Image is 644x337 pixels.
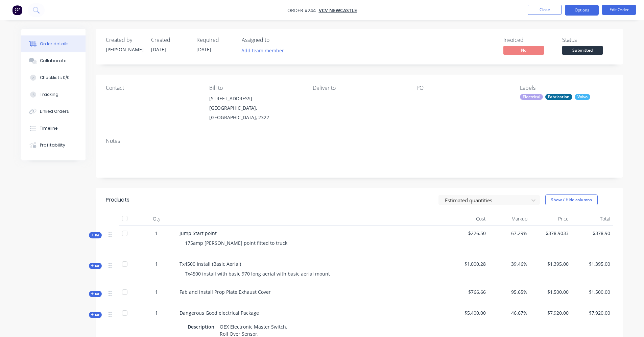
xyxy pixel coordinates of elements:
span: 46.67% [491,309,527,316]
div: Description [188,322,217,332]
div: Total [571,212,613,226]
div: Timeline [40,125,58,131]
span: 1 [155,230,158,237]
div: Required [196,37,234,43]
div: [STREET_ADDRESS][GEOGRAPHIC_DATA], [GEOGRAPHIC_DATA], 2322 [209,94,302,122]
span: Jump Start point [180,230,217,236]
span: Fab and install Prop Plate Exhaust Cover [180,289,271,295]
button: Close [528,5,562,15]
span: Dangerous Good electrical Package [180,310,259,316]
div: [GEOGRAPHIC_DATA], [GEOGRAPHIC_DATA], 2322 [209,103,302,122]
button: Linked Orders [21,103,86,120]
div: [STREET_ADDRESS] [209,94,302,103]
span: 39.46% [491,260,527,267]
span: $7,920.00 [574,309,610,316]
div: Deliver to [313,85,405,91]
div: Notes [106,138,613,144]
div: Labels [520,85,613,91]
button: Options [565,5,599,16]
div: Checklists 0/0 [40,75,70,81]
div: Collaborate [40,58,67,64]
div: Assigned to [242,37,309,43]
button: Show / Hide columns [545,195,598,205]
span: $1,500.00 [533,288,569,295]
span: Kit [91,291,100,296]
span: 1 [155,309,158,316]
div: Created [151,37,188,43]
span: Kit [91,263,100,268]
span: [DATE] [151,46,166,53]
img: Factory [12,5,22,15]
button: Add team member [242,46,288,55]
div: Fabrication [545,94,572,100]
div: Electrical [520,94,543,100]
span: $378.9033 [533,230,569,237]
span: 67.29% [491,230,527,237]
span: $1,000.28 [450,260,486,267]
a: VCV Newcastle [319,7,357,14]
div: Volvo [575,94,590,100]
div: Bill to [209,85,302,91]
span: 1 [155,260,158,267]
span: $378.90 [574,230,610,237]
button: Add team member [238,46,287,55]
span: 1 [155,288,158,295]
button: Collaborate [21,52,86,69]
div: Status [562,37,613,43]
span: Kit [91,312,100,317]
div: Created by [106,37,143,43]
button: Profitability [21,137,86,154]
span: Tx4500 Install (Basic Aerial) [180,261,241,267]
div: Order details [40,41,69,47]
div: Price [530,212,572,226]
button: Kit [89,291,102,297]
div: PO [416,85,509,91]
span: Order #244 - [287,7,319,14]
span: $766.66 [450,288,486,295]
span: $5,400.00 [450,309,486,316]
span: Kit [91,233,100,238]
span: [DATE] [196,46,211,53]
div: [PERSON_NAME] [106,46,143,53]
span: 95.65% [491,288,527,295]
button: Kit [89,263,102,269]
div: Contact [106,85,198,91]
span: $1,395.00 [574,260,610,267]
span: $226.50 [450,230,486,237]
button: Submitted [562,46,603,56]
button: Edit Order [602,5,636,15]
div: Products [106,196,129,204]
span: Submitted [562,46,603,54]
div: Tracking [40,92,58,98]
span: 175amp [PERSON_NAME] point fitted to truck [185,240,287,246]
span: Tx4500 install with basic 970 long aerial with basic aerial mount [185,270,330,277]
button: Checklists 0/0 [21,69,86,86]
div: Invoiced [503,37,554,43]
span: $1,500.00 [574,288,610,295]
div: Qty [136,212,177,226]
div: Profitability [40,142,65,148]
button: Kit [89,232,102,238]
div: Markup [488,212,530,226]
button: Tracking [21,86,86,103]
div: Cost [447,212,489,226]
button: Timeline [21,120,86,137]
span: $1,395.00 [533,260,569,267]
span: No [503,46,544,54]
span: $7,920.00 [533,309,569,316]
button: Order details [21,35,86,52]
div: Linked Orders [40,108,69,114]
button: Kit [89,312,102,318]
